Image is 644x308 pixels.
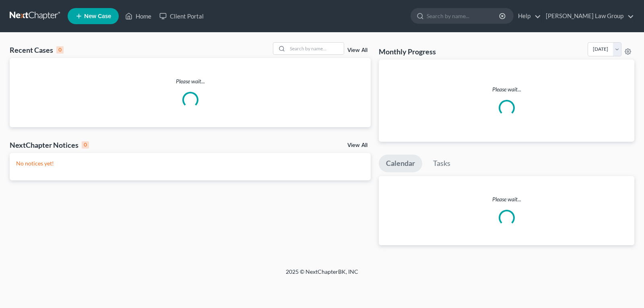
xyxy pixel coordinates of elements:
[93,268,551,282] div: 2025 © NextChapterBK, INC
[385,85,628,93] p: Please wait...
[347,143,367,148] a: View All
[10,45,64,55] div: Recent Cases
[84,13,111,19] span: New Case
[121,9,155,23] a: Home
[379,47,436,56] h3: Monthly Progress
[347,48,367,53] a: View All
[514,9,541,23] a: Help
[10,140,89,150] div: NextChapter Notices
[542,9,634,23] a: [PERSON_NAME] Law Group
[16,159,364,167] p: No notices yet!
[379,155,422,172] a: Calendar
[10,77,371,85] p: Please wait...
[426,155,458,172] a: Tasks
[56,46,64,54] div: 0
[82,141,89,149] div: 0
[427,8,500,23] input: Search by name...
[287,43,344,54] input: Search by name...
[379,195,634,203] p: Please wait...
[155,9,208,23] a: Client Portal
